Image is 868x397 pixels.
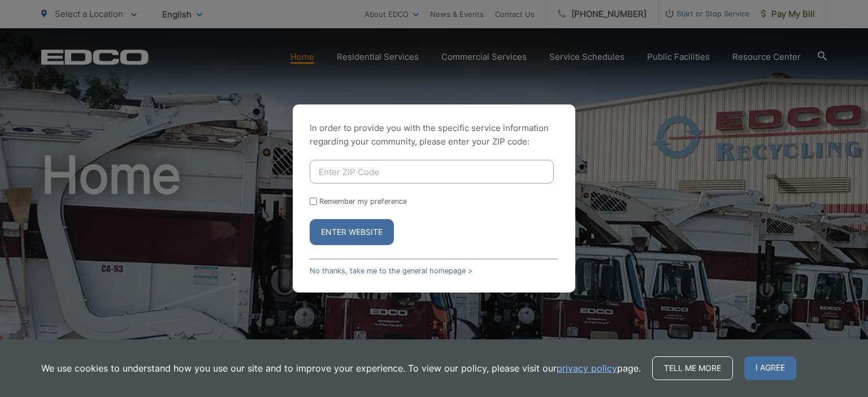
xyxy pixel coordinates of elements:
a: No thanks, take me to the general homepage > [310,267,472,275]
p: In order to provide you with the specific service information regarding your community, please en... [310,121,558,149]
input: Enter ZIP Code [310,160,554,184]
a: privacy policy [557,361,617,375]
label: Remember my preference [319,197,407,206]
p: We use cookies to understand how you use our site and to improve your experience. To view our pol... [41,361,641,375]
span: I agree [744,356,796,380]
button: Enter Website [310,219,394,245]
a: Tell me more [652,356,733,380]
